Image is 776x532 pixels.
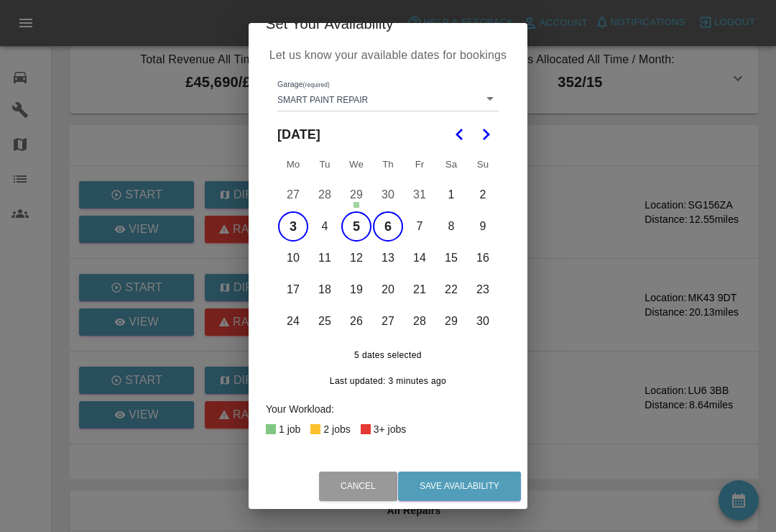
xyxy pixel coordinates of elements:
button: Cancel [319,472,397,501]
button: Friday, October 31st, 2025 [405,180,435,210]
p: Let us know your available dates for bookings [266,47,510,64]
button: Wednesday, November 5th, 2025, selected [341,211,371,242]
button: Saturday, November 22nd, 2025 [436,275,466,305]
th: Wednesday [341,150,372,179]
button: Wednesday, November 12th, 2025 [341,243,371,273]
th: Tuesday [309,150,341,179]
div: Smart Paint Repair [277,86,499,111]
span: 5 dates selected [277,349,499,363]
button: Wednesday, November 26th, 2025 [341,306,371,336]
th: Friday [404,150,435,179]
button: Saturday, November 15th, 2025 [436,243,466,273]
th: Thursday [372,150,404,179]
button: Wednesday, October 29th, 2025 [341,180,371,210]
button: Thursday, November 20th, 2025 [373,275,403,305]
button: Thursday, October 30th, 2025 [373,180,403,210]
button: Go to the Previous Month [447,121,473,147]
span: Last updated: 3 minutes ago [330,376,446,386]
button: Tuesday, November 11th, 2025 [310,243,340,273]
button: Friday, November 28th, 2025 [405,306,435,336]
button: Friday, November 14th, 2025 [405,243,435,273]
button: Thursday, November 27th, 2025 [373,306,403,336]
button: Monday, November 10th, 2025 [278,243,308,273]
th: Monday [277,150,309,179]
button: Sunday, November 30th, 2025 [468,306,498,336]
span: [DATE] [277,119,320,150]
button: Sunday, November 9th, 2025 [468,211,498,242]
button: Tuesday, October 28th, 2025 [310,180,340,210]
button: Saturday, November 8th, 2025 [436,211,466,242]
button: Tuesday, November 18th, 2025 [310,275,340,305]
button: Thursday, November 6th, 2025, selected [373,211,403,242]
button: Saturday, November 29th, 2025 [436,306,466,336]
h2: Set Your Availability [249,1,527,47]
button: Go to the Next Month [473,121,499,147]
button: Saturday, November 1st, 2025 [436,180,466,210]
div: 2 jobs [323,421,350,438]
button: Sunday, November 2nd, 2025 [468,180,498,210]
button: Monday, November 24th, 2025 [278,306,308,336]
button: Monday, November 3rd, 2025, selected [278,211,308,242]
table: November 2025 [277,150,499,337]
button: Save Availability [398,472,521,501]
button: Sunday, November 23rd, 2025 [468,275,498,305]
div: 3+ jobs [374,421,407,438]
th: Saturday [435,150,467,179]
button: Monday, October 27th, 2025 [278,180,308,210]
button: Monday, November 17th, 2025 [278,275,308,305]
button: Tuesday, November 4th, 2025 [310,211,340,242]
div: Your Workload: [266,400,510,418]
label: Garage [277,79,330,91]
button: Friday, November 21st, 2025 [405,275,435,305]
button: Thursday, November 13th, 2025 [373,243,403,273]
button: Wednesday, November 19th, 2025 [341,275,371,305]
div: 1 job [279,421,300,438]
button: Sunday, November 16th, 2025 [468,243,498,273]
th: Sunday [467,150,499,179]
button: Friday, November 7th, 2025 [405,211,435,242]
small: (required) [303,81,330,88]
button: Tuesday, November 25th, 2025 [310,306,340,336]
